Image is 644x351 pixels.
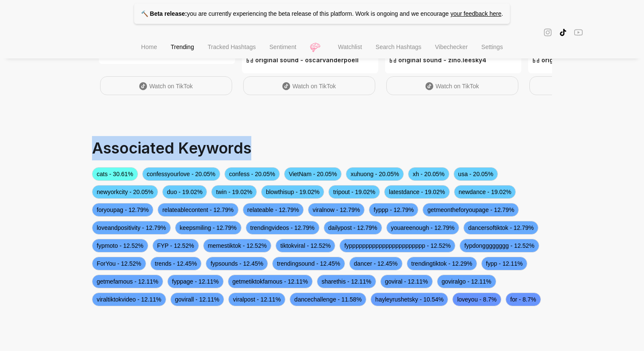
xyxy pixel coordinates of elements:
span: customer-service [246,56,253,63]
span: dancechallenge - 11.58% [290,293,366,306]
span: duo - 19.02% [162,185,207,199]
span: getmetiktokfamous - 12.11% [228,275,313,288]
span: goviralgo - 12.11% [437,275,496,288]
a: your feedback here [450,10,501,17]
span: fyppp - 12.79% [369,203,418,217]
span: fypdongggggggg - 12.52% [460,239,539,252]
span: hayleyrushetsky - 10.54% [371,293,448,306]
span: confess - 20.05% [224,167,280,181]
span: Vibechecker [435,44,468,50]
span: xh - 20.05% [408,167,449,181]
span: sharethis - 12.11% [317,275,376,288]
span: loveyou - 8.7% [452,293,501,306]
span: Watchlist [338,44,362,50]
span: VietNam - 20.05% [284,167,342,181]
span: Trending [171,44,194,50]
strong: 🔨 Beta release: [141,10,187,17]
span: newdance - 19.02% [454,185,516,199]
span: fyppppppppppppppppppppppp - 12.52% [339,239,455,252]
span: trendingsound - 12.45% [272,257,345,270]
span: Watch on TikTok [435,83,479,90]
span: xuhuong - 20.05% [346,167,404,181]
span: keepsmiling - 12.79% [175,221,241,235]
span: usa - 20.05% [454,167,498,181]
span: dancer - 12.45% [349,257,402,270]
span: dancersoftiktok - 12.79% [463,221,538,235]
span: dailypost - 12.79% [324,221,382,235]
span: latestdance - 19.02% [384,185,450,199]
span: memestiktok - 12.52% [203,239,272,252]
span: goviral - 12.11% [380,275,433,288]
span: Sentiment [270,44,296,50]
a: Watch on TikTok [243,76,375,95]
span: viralnow - 12.79% [308,203,365,217]
span: customer-service [389,56,397,63]
span: Watch on TikTok [292,83,336,90]
span: tiktokviral - 12.52% [276,239,335,252]
span: Watch on TikTok [149,83,193,90]
span: loveandpositivity - 12.79% [92,221,171,235]
span: cats - 30.61% [92,167,138,181]
span: newyorkcity - 20.05% [92,185,158,199]
span: trendingtiktok - 12.29% [407,257,477,270]
span: viraltiktokvideo - 12.11% [92,293,166,306]
span: customer-service [532,56,540,63]
span: fypp - 12.11% [481,257,527,270]
strong: original sound - oscarvanderpoell [246,56,359,64]
span: FYP - 12.52% [152,239,199,252]
span: for - 8.7% [506,293,541,306]
span: getmeontheforyoupage - 12.79% [423,203,519,217]
span: trends - 12.45% [150,257,202,270]
span: fypsounds - 12.45% [206,257,268,270]
span: Search Hashtags [376,44,421,50]
span: instagram [543,27,552,37]
span: twin - 19.02% [211,185,257,199]
span: trendingvideos - 12.79% [246,221,319,235]
span: youareenough - 12.79% [386,221,459,235]
a: Watch on TikTok [100,76,232,95]
span: viralpost - 12.11% [228,293,285,306]
strong: original sound - evavoley.aysen [532,56,638,64]
span: foryoupag - 12.79% [92,203,153,217]
span: fypmoto - 12.52% [92,239,148,252]
span: relateable - 12.79% [243,203,304,217]
strong: original sound - zino.leesky4 [389,56,486,64]
span: confessyourlove - 20.05% [142,167,220,181]
span: govirall - 12.11% [170,293,224,306]
span: Tracked Hashtags [207,44,256,50]
p: you are currently experiencing the beta release of this platform. Work is ongoing and we encourage . [134,3,510,24]
span: tripout - 19.02% [328,185,380,199]
span: fyppage - 12.11% [167,275,224,288]
span: ForYou - 12.52% [92,257,146,270]
span: relateablecontent - 12.79% [158,203,238,217]
span: blowthisup - 19.02% [261,185,324,199]
span: getmefamous - 12.11% [92,275,163,288]
span: Associated Keywords [92,139,251,157]
span: Home [141,44,157,50]
span: youtube [574,27,583,37]
span: Settings [481,44,503,50]
a: Watch on TikTok [386,76,518,95]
